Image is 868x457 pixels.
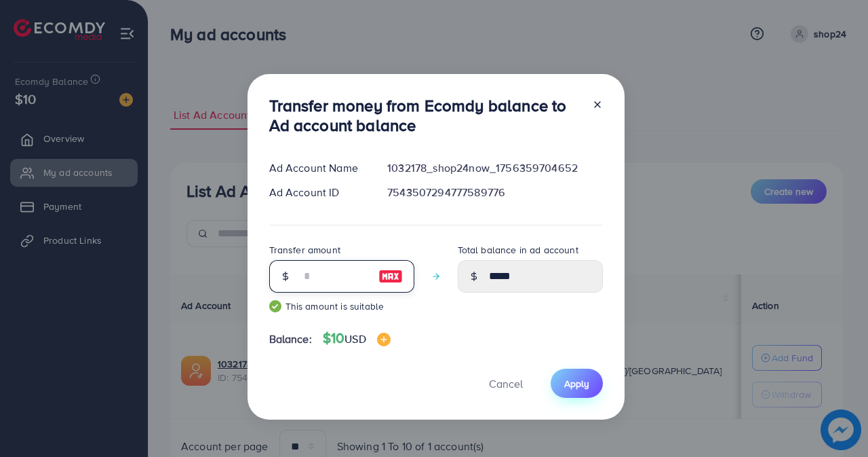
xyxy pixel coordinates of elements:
button: Cancel [472,369,540,398]
div: Ad Account ID [258,185,377,200]
label: Transfer amount [269,243,340,257]
small: This amount is suitable [269,299,414,313]
h3: Transfer money from Ecomdy balance to Ad account balance [269,96,581,135]
span: Apply [564,377,589,390]
div: 7543507294777589776 [376,185,613,200]
div: 1032178_shop24now_1756359704652 [376,160,613,176]
img: image [378,268,403,285]
label: Total balance in ad account [458,243,578,257]
span: Cancel [489,376,523,391]
div: Ad Account Name [258,160,377,176]
h4: $10 [323,330,391,347]
span: Balance: [269,331,312,347]
button: Apply [551,369,603,398]
img: guide [269,300,281,312]
span: USD [344,331,366,346]
img: image [377,333,391,346]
